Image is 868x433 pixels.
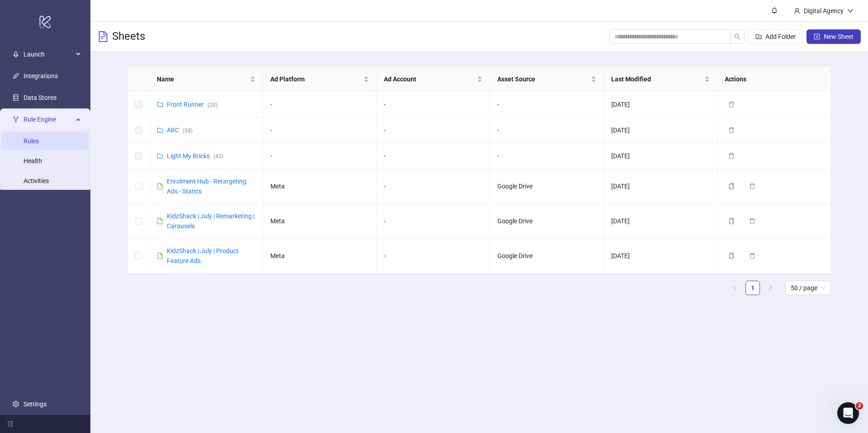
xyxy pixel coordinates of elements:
[377,143,490,169] td: -
[157,153,163,159] span: folder
[157,253,163,259] span: file
[167,212,255,230] a: KidzShack | July | Remarketing | Carousels
[24,177,49,184] a: Activities
[24,157,42,165] a: Health
[746,281,759,295] a: 1
[377,92,490,118] td: -
[824,33,854,40] span: New Sheet
[764,281,778,295] button: right
[208,102,217,108] span: ( 20 )
[728,183,735,189] span: copy
[604,239,717,273] td: [DATE]
[157,74,248,84] span: Name
[728,101,735,108] span: delete
[263,67,377,92] th: Ad Platform
[263,204,377,239] td: Meta
[213,153,223,160] span: ( 43 )
[745,281,760,295] li: 1
[263,92,377,118] td: -
[150,67,263,92] th: Name
[24,72,58,80] a: Integrations
[490,169,604,204] td: Google Drive
[856,402,863,409] span: 2
[490,143,604,169] td: -
[157,183,163,189] span: file
[611,74,703,84] span: Last Modified
[814,33,820,40] span: plus-square
[837,402,859,424] iframe: Intercom live chat
[490,239,604,273] td: Google Drive
[734,33,741,40] span: search
[604,169,717,204] td: [DATE]
[604,92,717,118] td: [DATE]
[490,92,604,118] td: -
[490,204,604,239] td: Google Drive
[384,74,475,84] span: Ad Account
[728,218,735,224] span: copy
[13,51,19,57] span: rocket
[771,7,778,14] span: bell
[377,169,490,204] td: -
[497,74,589,84] span: Asset Source
[270,74,362,84] span: Ad Platform
[167,101,217,108] a: Front Runner(20)
[732,285,737,290] span: left
[764,281,778,295] li: Next Page
[13,116,19,122] span: fork
[157,101,163,108] span: folder
[800,6,847,16] div: Digital Agency
[604,67,717,92] th: Last Modified
[490,67,604,92] th: Asset Source
[785,281,831,295] div: Page Size
[7,421,14,427] span: menu-fold
[755,33,762,40] span: folder-add
[98,31,108,42] span: file-text
[24,94,57,101] a: Data Stores
[24,45,73,63] span: Launch
[847,8,854,14] span: down
[377,67,490,92] th: Ad Account
[263,239,377,273] td: Meta
[727,281,742,295] li: Previous Page
[24,137,39,145] a: Rules
[263,143,377,169] td: -
[263,118,377,143] td: -
[765,33,796,40] span: Add Folder
[604,118,717,143] td: [DATE]
[768,285,774,290] span: right
[183,127,193,134] span: ( 38 )
[377,204,490,239] td: -
[728,153,735,159] span: delete
[748,29,803,44] button: Add Folder
[604,204,717,239] td: [DATE]
[749,253,755,259] span: delete
[727,281,742,295] button: left
[807,29,861,44] button: New Sheet
[167,178,246,195] a: Enrolment Hub - Retargeting Ads - Statics
[157,218,163,224] span: file
[749,218,755,224] span: delete
[112,29,145,44] h3: Sheets
[24,110,73,128] span: Rule Engine
[728,253,735,259] span: copy
[157,127,163,133] span: folder
[377,118,490,143] td: -
[263,169,377,204] td: Meta
[167,152,223,160] a: Light My Bricks(43)
[791,281,826,295] span: 50 / page
[167,127,193,134] a: ARC(38)
[794,8,800,14] span: user
[749,183,755,189] span: delete
[604,143,717,169] td: [DATE]
[728,127,735,133] span: delete
[24,400,47,408] a: Settings
[490,118,604,143] td: -
[717,67,831,92] th: Actions
[377,239,490,273] td: -
[167,247,239,264] a: KidzShack | July | Product Feature Ads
